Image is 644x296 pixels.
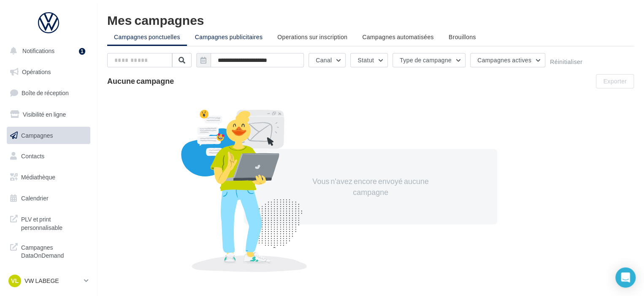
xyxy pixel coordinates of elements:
[5,84,92,102] a: Boîte de réception
[449,33,476,40] span: Brouillons
[470,53,545,67] button: Campagnes actives
[350,53,388,67] button: Statut
[79,48,85,55] div: 1
[22,68,51,75] span: Opérations
[5,210,92,235] a: PLV et print personnalisable
[21,213,87,232] span: PLV et print personnalisable
[5,168,92,186] a: Médiathèque
[21,131,53,139] span: Campagnes
[7,273,90,289] a: VL VW LABEGE
[5,147,92,165] a: Contacts
[596,74,634,88] button: Exporter
[21,195,49,202] span: Calendrier
[362,33,433,40] span: Campagnes automatisées
[5,106,92,123] a: Visibilité en ligne
[5,189,92,207] a: Calendrier
[5,42,89,60] button: Notifications 1
[5,63,92,81] a: Opérations
[298,176,443,197] div: Vous n'avez encore envoyé aucune campagne
[392,53,465,67] button: Type de campagne
[5,238,92,263] a: Campagnes DataOnDemand
[21,242,87,260] span: Campagnes DataOnDemand
[22,47,54,54] span: Notifications
[23,111,66,118] span: Visibilité en ligne
[21,152,44,160] span: Contacts
[24,277,81,285] p: VW LABEGE
[477,56,531,64] span: Campagnes actives
[107,13,634,26] div: Mes campagnes
[308,53,346,67] button: Canal
[107,76,174,85] span: Aucune campagne
[22,89,69,96] span: Boîte de réception
[21,173,55,181] span: Médiathèque
[11,277,19,285] span: VL
[277,33,347,40] span: Operations sur inscription
[550,59,582,65] button: Réinitialiser
[195,33,262,40] span: Campagnes publicitaires
[615,267,636,288] div: Open Intercom Messenger
[5,127,92,144] a: Campagnes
